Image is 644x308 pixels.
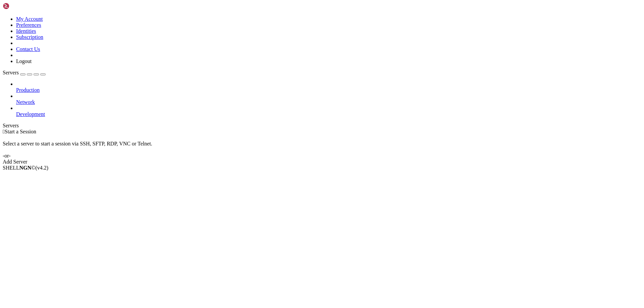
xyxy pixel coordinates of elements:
a: Production [16,87,641,93]
b: NGN [19,165,32,171]
a: Subscription [16,34,43,40]
a: Servers [3,70,46,75]
a: Network [16,99,641,105]
li: Development [16,105,641,117]
span: Network [16,99,35,105]
span: Start a Session [5,129,36,134]
span: Production [16,87,40,93]
a: My Account [16,16,43,22]
a: Preferences [16,22,41,28]
a: Development [16,111,641,117]
span: 4.2.0 [36,165,49,171]
div: Add Server [3,159,641,165]
li: Production [16,81,641,93]
div: Select a server to start a session via SSH, SFTP, RDP, VNC or Telnet. -or- [3,135,641,159]
span:  [3,129,5,134]
span: SHELL © [3,165,48,171]
a: Identities [16,28,36,34]
span: Development [16,111,45,117]
img: Shellngn [3,3,41,9]
a: Contact Us [16,46,40,52]
span: Servers [3,70,19,75]
div: Servers [3,123,641,129]
li: Network [16,93,641,105]
a: Logout [16,58,32,64]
